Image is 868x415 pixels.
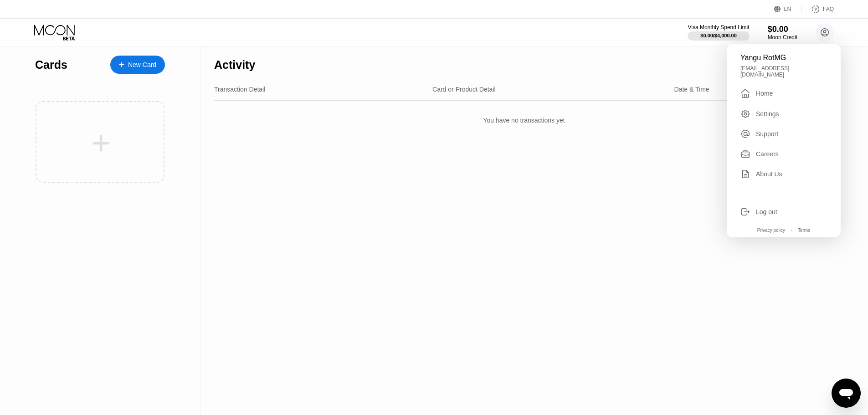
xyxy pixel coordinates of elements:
div: Home [740,88,827,99]
div: Careers [740,149,827,159]
div: New Card [110,56,165,74]
div: Card or Product Detail [432,86,496,93]
div: Log out [740,207,827,217]
div: $0.00 / $4,000.00 [700,33,737,38]
div: EN [774,5,802,14]
div: Support [756,130,778,138]
div: New Card [128,61,156,69]
div: Privacy policy [757,228,785,233]
div: About Us [740,169,827,179]
div: Settings [740,109,827,119]
div:  [740,88,750,99]
div: FAQ [802,5,834,14]
iframe: Button to launch messaging window [832,379,861,408]
div: Support [740,129,827,139]
div: Cards [35,58,67,72]
div: Terms [798,228,810,233]
div: Transaction Detail [214,86,265,93]
div: $0.00 [768,25,797,34]
div: $0.00Moon Credit [768,25,797,41]
div: Date & Time [674,86,709,93]
div: About Us [756,170,782,178]
div: Log out [756,208,777,215]
div: Activity [214,58,255,72]
div: You have no transactions yet [214,108,834,133]
div: [EMAIL_ADDRESS][DOMAIN_NAME] [740,65,827,78]
div: FAQ [823,6,834,12]
div: Moon Credit [768,34,797,41]
div: Home [756,90,773,97]
div: EN [784,6,791,12]
div: Yangu RotMG [740,54,827,62]
div: Visa Monthly Spend Limit$0.00/$4,000.00 [688,24,749,41]
div: Visa Monthly Spend Limit [688,24,749,31]
div: Careers [756,150,779,158]
div: Settings [756,110,779,118]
